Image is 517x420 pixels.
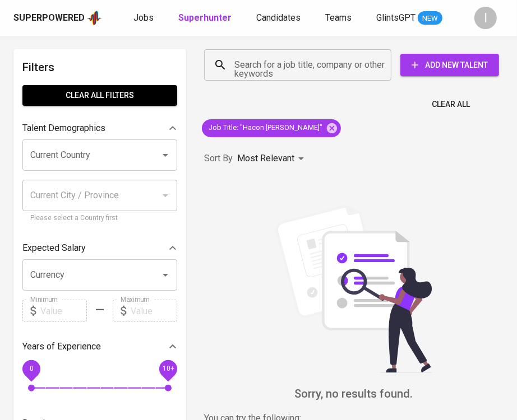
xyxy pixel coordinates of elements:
a: Candidates [256,11,303,25]
button: Open [158,147,173,163]
div: Most Relevant [237,148,308,169]
p: Please select a Country first [30,213,169,224]
span: 10+ [162,365,174,373]
div: Superpowered [13,12,85,25]
div: Talent Demographics [22,117,177,139]
div: Expected Salary [22,237,177,259]
div: Years of Experience [22,335,177,358]
button: Add New Talent [400,54,499,76]
p: Talent Demographics [22,122,105,135]
span: Job Title : "Hacon [PERSON_NAME]" [202,123,329,133]
img: app logo [87,10,102,26]
span: Jobs [133,12,154,23]
button: Open [158,267,173,283]
input: Value [131,300,177,322]
h6: Sorry, no results found. [204,385,504,403]
div: Job Title: "Hacon [PERSON_NAME]" [202,119,341,137]
span: Add New Talent [409,58,490,72]
b: Superhunter [178,12,232,23]
p: Expected Salary [22,241,86,255]
input: Value [40,300,87,322]
h6: Filters [22,58,177,76]
button: Clear All [427,94,474,115]
span: Candidates [256,12,301,23]
p: Most Relevant [237,152,294,165]
button: Clear All filters [22,85,177,106]
img: file_searching.svg [270,205,438,373]
a: Jobs [133,11,156,25]
p: Years of Experience [22,340,101,353]
div: I [474,7,497,29]
a: GlintsGPT NEW [376,11,442,25]
span: Clear All [432,97,470,111]
p: Sort By [204,152,233,165]
span: Teams [325,12,352,23]
span: NEW [418,13,442,24]
a: Superhunter [178,11,234,25]
span: Clear All filters [31,88,168,102]
span: 0 [29,365,33,373]
span: GlintsGPT [376,12,416,23]
a: Teams [325,11,354,25]
a: Superpoweredapp logo [13,10,102,26]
